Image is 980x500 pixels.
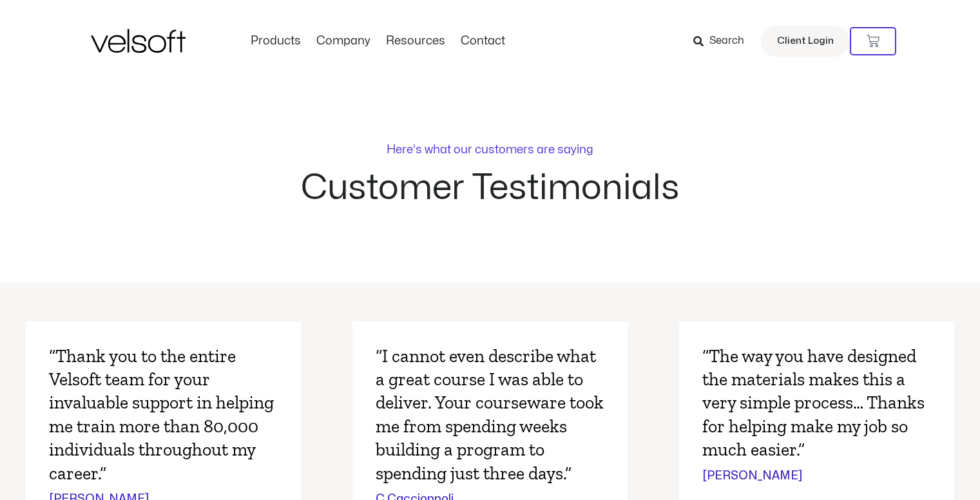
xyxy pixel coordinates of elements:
span: Client Login [777,33,834,50]
p: Here's what our customers are saying [387,144,593,156]
h2: Customer Testimonials [301,171,680,206]
a: Search [693,30,753,52]
a: ProductsMenu Toggle [243,34,309,48]
p: “The way you have designed the materials makes this a very simple process… Thanks for helping mak... [702,345,931,462]
nav: Menu [243,34,513,48]
a: ContactMenu Toggle [453,34,513,48]
a: CompanyMenu Toggle [309,34,378,48]
a: ResourcesMenu Toggle [378,34,453,48]
a: Client Login [761,26,850,57]
p: “I cannot even describe what a great course I was able to deliver. Your courseware took me from s... [376,345,604,485]
p: “Thank you to the entire Velsoft team for your invaluable support in helping me train more than 8... [49,345,278,485]
span: Search [709,33,744,50]
img: Velsoft Training Materials [91,29,186,53]
cite: [PERSON_NAME] [702,467,802,485]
